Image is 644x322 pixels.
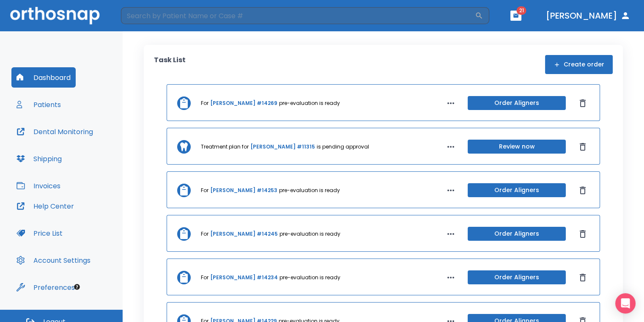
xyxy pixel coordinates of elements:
button: Invoices [11,176,66,196]
button: Price List [11,223,68,243]
p: pre-evaluation is ready [279,99,340,107]
p: pre-evaluation is ready [280,274,340,281]
a: [PERSON_NAME] #14234 [210,274,278,281]
p: Task List [154,55,186,74]
p: pre-evaluation is ready [280,230,340,238]
a: [PERSON_NAME] #14269 [210,99,277,107]
a: [PERSON_NAME] #14245 [210,230,278,238]
p: For [201,187,208,194]
span: 21 [517,6,526,15]
button: Patients [11,94,66,115]
button: Dismiss [576,271,589,284]
button: Create order [545,55,613,74]
button: Order Aligners [468,96,566,110]
button: Dismiss [576,96,589,110]
button: Dismiss [576,227,589,241]
button: Order Aligners [468,270,566,284]
p: Treatment plan for [201,143,249,151]
button: Help Center [11,196,79,216]
button: [PERSON_NAME] [543,8,634,23]
div: Tooltip anchor [73,283,81,291]
button: Review now [468,140,566,154]
input: Search by Patient Name or Case # [121,7,475,24]
p: For [201,274,208,281]
a: [PERSON_NAME] #11315 [250,143,315,151]
div: Open Intercom Messenger [615,293,636,314]
button: Dismiss [576,184,589,197]
p: For [201,99,208,107]
img: Orthosnap [10,7,100,24]
button: Dashboard [11,67,76,88]
button: Dental Monitoring [11,121,98,142]
a: [PERSON_NAME] #14253 [210,187,277,194]
button: Order Aligners [468,227,566,241]
p: For [201,230,208,238]
button: Dismiss [576,140,589,154]
button: Account Settings [11,250,96,270]
button: Order Aligners [468,183,566,197]
button: Preferences [11,277,80,297]
button: Shipping [11,149,67,169]
p: is pending approval [317,143,369,151]
p: pre-evaluation is ready [279,187,340,194]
